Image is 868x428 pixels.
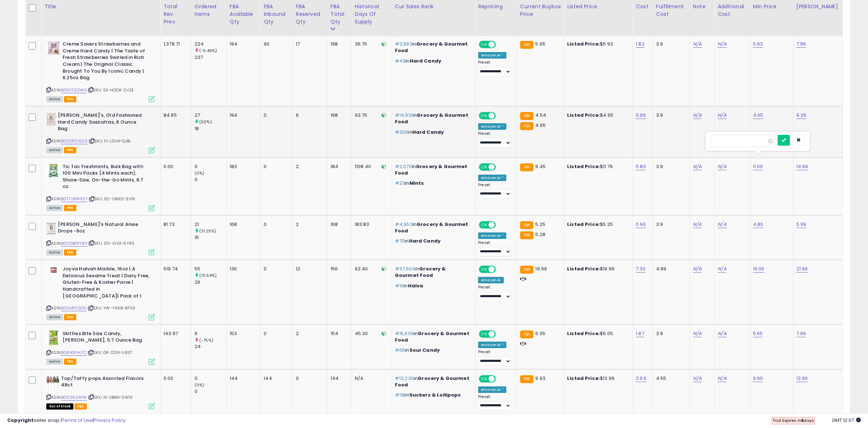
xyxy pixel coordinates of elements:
span: ON [480,222,489,228]
span: #15,609 [395,330,414,337]
div: 0 [195,375,226,382]
a: B084GFHLTC [61,350,86,356]
span: #23 [395,180,405,187]
span: Hard Candy [410,57,442,64]
p: in [395,221,469,234]
p: in [395,129,469,136]
a: B09FFS1ZWX [61,87,86,93]
span: FBA [75,403,87,410]
a: N/A [718,265,726,273]
div: 84.95 [163,112,186,119]
span: Mints [409,180,424,187]
div: 144 [230,375,255,382]
div: 194 [230,112,255,119]
img: 51Sn2dMtXKL._SL40_.jpg [46,41,61,55]
p: in [395,347,469,354]
div: $4.65 [567,112,627,119]
span: Suckers & Lollipops [409,391,461,398]
span: #37,904 [395,265,415,272]
div: 136 [230,266,255,272]
img: 51mMRbDG4SL._SL40_.jpg [46,330,61,345]
span: FBA [64,249,76,256]
p: in [395,41,469,54]
div: Additional Cost [718,3,747,18]
a: 21.99 [796,265,808,273]
div: 0 [195,388,226,395]
div: 156 [331,266,346,272]
span: 5.25 [535,221,545,228]
span: All listings currently available for purchase on Amazon [46,359,63,365]
span: Grocery & Gourmet Food [395,330,469,343]
small: FBA [520,41,533,49]
span: ON [480,331,489,337]
a: 5.65 [753,330,763,337]
img: 41u+yK3HENL._SL40_.jpg [46,221,56,236]
span: ON [480,113,489,119]
span: OFF [495,222,506,228]
div: 3.9 [656,112,684,119]
div: 62.40 [355,266,386,272]
div: Listed Price [567,3,630,10]
a: N/A [693,163,702,170]
div: Preset: [478,131,511,147]
span: #14,910 [395,112,413,119]
div: 36.70 [355,41,386,47]
span: ON [480,164,489,170]
div: 183.80 [355,221,386,228]
a: Terms of Use [62,417,93,424]
p: in [395,375,469,388]
div: ASIN: [46,41,155,101]
p: in [395,163,469,176]
span: #43 [395,57,405,64]
div: ASIN: [46,266,155,319]
a: 5.99 [796,221,807,228]
div: Preset: [478,394,511,411]
div: Preset: [478,285,511,301]
a: 13.99 [796,375,808,382]
div: 184 [331,163,346,170]
span: ON [480,42,489,48]
div: Ordered Items [195,3,224,18]
div: 168 [230,221,255,228]
span: OFF [495,376,506,382]
p: in [395,112,469,125]
div: 0 [195,176,226,183]
span: OFF [495,164,506,170]
a: N/A [693,112,702,119]
span: | SKU: SX-HGDX-0V2E [88,87,134,93]
b: Skittles Bite Size Candy, [PERSON_NAME], 5.7 Ounce Bag [63,330,150,346]
a: N/A [693,265,702,273]
span: #2,070 [395,163,412,170]
div: Preset: [478,350,511,366]
div: Note [693,3,711,10]
a: N/A [693,375,702,382]
div: 0.00 [163,375,186,382]
span: OFF [495,331,506,337]
div: seller snap | | [7,417,125,424]
span: All listings currently available for purchase on Amazon [46,249,63,256]
span: 19.99 [535,265,547,272]
div: 90 [264,41,287,47]
span: FBA [64,147,76,153]
a: 5.93 [753,40,763,48]
div: $5.25 [567,221,627,228]
a: 2.64 [636,375,646,382]
div: Total Rev. Prev. [163,3,188,26]
b: [PERSON_NAME]'s, Old Fashioned Hard Candy Sassafras, 6 Ounce Bag [58,112,146,134]
small: FBA [520,163,533,171]
span: #118 [395,391,405,398]
span: OFF [495,113,506,119]
div: 93.70 [355,112,386,119]
a: 6.29 [796,112,807,119]
div: 153 [230,330,255,337]
span: 5.28 [535,231,545,238]
small: FBA [520,330,533,338]
span: 2025-10-14 12:07 GMT [832,417,861,424]
span: OFF [495,42,506,48]
span: #3,993 [395,40,412,47]
div: 519.74 [163,266,186,272]
span: #16 [395,282,404,289]
div: 3.9 [656,41,684,47]
span: 4.54 [535,112,546,119]
span: | SKU: 0K-0214-U837 [88,350,132,355]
